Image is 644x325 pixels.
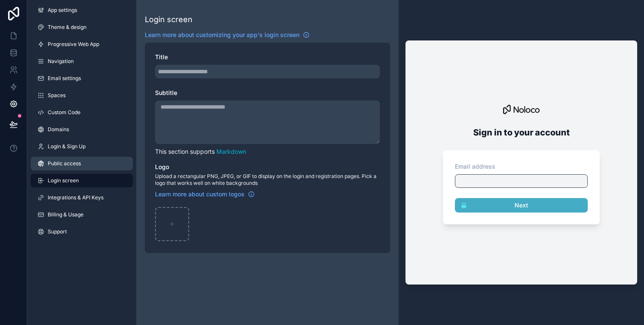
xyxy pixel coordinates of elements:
[31,157,133,170] a: Public access
[31,3,133,17] a: App settings
[145,14,193,26] div: Login screen
[31,225,133,239] a: Support
[155,148,215,155] span: This section supports
[48,41,99,48] span: Progressive Web App
[31,191,133,204] a: Integrations & API Keys
[48,92,66,99] span: Spaces
[31,208,133,221] a: Billing & Usage
[48,58,74,65] span: Navigation
[48,194,103,201] span: Integrations & API Keys
[31,106,133,119] a: Custom Code
[48,177,79,184] span: Login screen
[48,143,86,150] span: Login & Sign Up
[155,190,244,198] span: Learn more about custom logos
[499,101,543,118] img: logo
[31,174,133,187] a: Login screen
[155,190,255,198] a: Learn more about custom logos
[155,53,168,60] span: Title
[48,24,86,31] span: Theme & design
[155,173,380,187] span: Upload a rectangular PNG, JPEG, or GIF to display on the login and registration pages. Pick a log...
[31,72,133,85] a: Email settings
[48,126,69,133] span: Domains
[48,160,81,167] span: Public access
[48,75,81,82] span: Email settings
[31,89,133,102] a: Spaces
[145,31,310,39] a: Learn more about customizing your app's login screen
[455,198,588,213] button: Next
[455,162,495,171] label: Email address
[440,125,603,140] h2: Sign in to your account
[155,163,169,170] span: Logo
[31,37,133,51] a: Progressive Web App
[48,7,77,14] span: App settings
[155,89,177,96] span: Subtitle
[31,123,133,136] a: Domains
[31,140,133,153] a: Login & Sign Up
[145,31,299,39] span: Learn more about customizing your app's login screen
[48,109,80,116] span: Custom Code
[48,211,83,218] span: Billing & Usage
[31,55,133,68] a: Navigation
[31,20,133,34] a: Theme & design
[48,228,67,235] span: Support
[216,148,246,155] a: Markdown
